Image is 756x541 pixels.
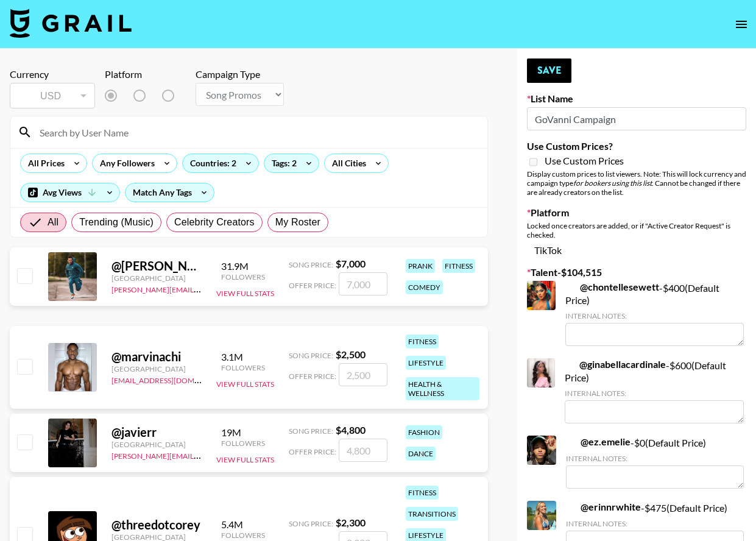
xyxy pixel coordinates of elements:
div: @ javierr [111,425,202,440]
div: Campaign Type [254,68,342,80]
div: Followers [241,531,284,540]
a: @erinnrwhite [566,508,641,520]
input: 4,800 [349,439,398,462]
span: Use Custom Prices [545,155,624,167]
span: Trending (Music) [79,215,154,230]
div: [GEOGRAPHIC_DATA] [111,440,202,449]
span: My Roster [275,215,320,230]
div: Followers [241,363,284,372]
input: 7,000 [349,280,398,303]
img: Grail Talent [10,9,132,38]
span: Offer Price: [299,288,347,297]
img: YouTube [220,86,239,105]
div: List locked to TikTok. [105,83,249,108]
button: open drawer [729,12,754,37]
div: Remove selected talent to change your currency [10,80,95,111]
a: [PERSON_NAME][EMAIL_ADDRESS][DOMAIN_NAME] [111,449,292,461]
img: TikTok [566,509,576,519]
a: @ez.emelie [566,443,631,455]
img: TikTok [527,244,546,264]
div: - $ 0 (Default Price) [566,443,744,496]
strong: $ 2,300 [346,517,376,528]
div: comedy [416,299,453,313]
label: Talent - $ 104,515 [527,274,746,286]
span: All [48,215,58,230]
label: Platform [527,207,746,219]
button: View Full Stats [216,380,274,389]
strong: $ 2,500 [346,348,376,360]
div: Countries: 2 [183,154,258,172]
div: fashion [416,425,453,439]
div: Match Any Tags [125,183,214,202]
div: All Cities [325,154,369,172]
img: TikTok [216,269,236,288]
div: Followers [241,439,284,448]
img: TikTok [565,367,574,377]
a: [PERSON_NAME][EMAIL_ADDRESS][DOMAIN_NAME] [111,291,292,302]
div: transitions [416,507,468,521]
div: 31.9M [241,267,284,280]
div: Platform [105,68,249,80]
div: Internal Notes: [565,396,744,405]
img: TikTok [565,289,575,299]
div: fitness [416,277,449,291]
img: Instagram [172,86,191,105]
div: @ threedotcorey [111,517,202,532]
div: fitness [416,334,449,348]
span: Celebrity Creators [174,215,255,230]
div: health & wellness [416,377,479,400]
div: - $ 600 (Default Price) [565,366,744,431]
div: @ marvinachi [111,349,202,364]
div: Tags: 2 [264,154,319,172]
span: Song Price: [299,351,344,360]
div: lifestyle [416,356,456,370]
div: Currency [10,68,95,80]
div: Internal Notes: [566,461,744,470]
strong: $ 7,000 [346,266,376,277]
a: @ginabellacardinale [565,366,666,378]
div: Followers [241,280,284,289]
div: Any Followers [93,154,157,172]
button: Save [527,58,571,83]
a: @chontellesewett [565,288,659,300]
div: 5.4M [241,518,284,531]
div: prank [416,256,445,270]
div: 19M [241,426,284,439]
div: All Prices [21,154,67,172]
div: Locked once creators are added, or if "Active Creator Request" is checked. [527,221,746,239]
img: TikTok [124,86,143,105]
span: Offer Price: [299,447,347,456]
img: TikTok [216,427,236,447]
img: TikTok [216,352,236,371]
div: TikTok [527,244,746,264]
div: [GEOGRAPHIC_DATA] [111,364,202,373]
label: List Name [527,93,746,105]
div: fitness [416,486,449,500]
div: dance [416,447,446,461]
img: TikTok [566,444,576,454]
div: USD [12,85,93,107]
button: View Full Stats [216,455,274,464]
div: Avg Views [21,183,119,202]
span: Song Price: [299,426,344,436]
div: 3.1M [241,351,284,363]
div: Internal Notes: [566,526,744,536]
span: Song Price: [299,519,344,528]
input: Search by User Name [32,122,480,142]
strong: $ 4,800 [346,424,376,436]
div: [GEOGRAPHIC_DATA] [111,281,202,291]
div: @ [PERSON_NAME].[PERSON_NAME] [111,266,202,281]
img: TikTok [216,520,236,539]
div: - $ 400 (Default Price) [565,288,744,353]
div: Display custom prices to list viewers. Note: This will lock currency and campaign type . Cannot b... [527,169,746,197]
input: 2,500 [349,363,398,386]
label: Use Custom Prices? [527,140,746,152]
span: Song Price: [299,268,344,277]
button: View Full Stats [216,296,274,305]
em: for bookers using this list [573,179,652,188]
div: Internal Notes: [565,319,744,328]
span: Offer Price: [299,372,347,381]
a: [EMAIL_ADDRESS][DOMAIN_NAME] [111,373,234,385]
